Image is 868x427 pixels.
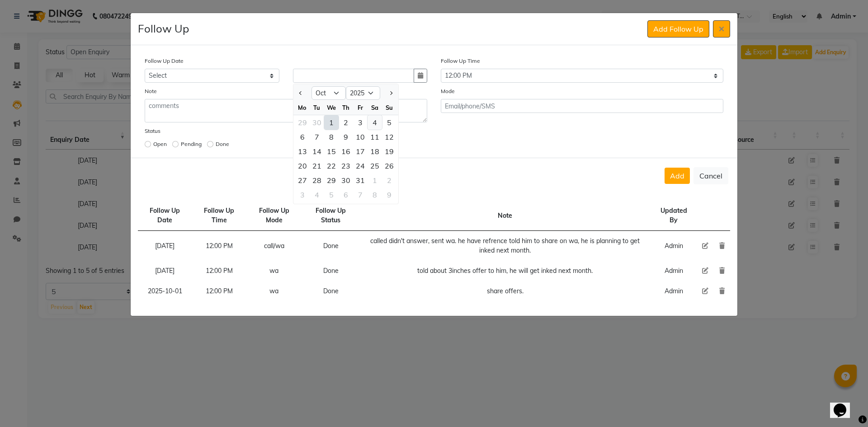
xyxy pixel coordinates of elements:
div: Friday, November 7, 2025 [353,188,368,202]
div: 5 [382,115,396,130]
div: Sunday, November 2, 2025 [382,173,396,188]
div: 2 [382,173,396,188]
div: 6 [339,188,353,202]
label: Mode [441,87,455,95]
div: Friday, October 24, 2025 [353,159,368,173]
div: 8 [368,188,382,202]
div: 15 [324,144,339,159]
label: Note [145,87,157,95]
div: Monday, October 13, 2025 [295,144,310,159]
div: [DATE] [143,241,186,251]
td: wa [246,281,302,301]
iframe: chat widget [830,391,859,418]
div: Friday, October 10, 2025 [353,130,368,144]
td: called didn't answer, sent wa. he have refrence told him to share on wa, he is planning to get in... [360,231,651,261]
div: [DATE] [143,266,186,276]
div: 12:00 PM [197,241,241,251]
div: Monday, November 3, 2025 [295,188,310,202]
div: Thursday, October 9, 2025 [339,130,353,144]
button: Next month [387,86,394,100]
td: Follow Up Date [138,201,192,231]
div: 30 [310,115,324,130]
div: Tuesday, November 4, 2025 [310,188,324,202]
div: Monday, October 20, 2025 [295,159,310,173]
div: Monday, October 27, 2025 [295,173,310,188]
div: 14 [310,144,324,159]
div: Tuesday, September 30, 2025 [310,115,324,130]
div: 20 [295,159,310,173]
div: 16 [339,144,353,159]
div: 22 [324,159,339,173]
div: Tuesday, October 7, 2025 [310,130,324,144]
td: wa [246,261,302,281]
div: 7 [310,130,324,144]
div: 12:00 PM [197,286,241,296]
td: share offers. [360,281,651,301]
div: Monday, October 6, 2025 [295,130,310,144]
div: 13 [295,144,310,159]
div: 3 [353,115,368,130]
div: Sunday, October 5, 2025 [382,115,396,130]
div: 27 [295,173,310,188]
div: 30 [339,173,353,188]
div: 4 [368,115,382,130]
select: Select month [311,86,346,100]
div: Wednesday, October 29, 2025 [324,173,339,188]
label: Status [145,127,160,135]
div: Wednesday, October 8, 2025 [324,130,339,144]
div: Saturday, October 18, 2025 [368,144,382,159]
td: Done [302,261,360,281]
label: Follow Up Time [441,57,480,65]
div: 1 [368,173,382,188]
div: Friday, October 31, 2025 [353,173,368,188]
div: Sa [368,100,382,115]
div: 4 [310,188,324,202]
div: 8 [324,130,339,144]
div: Wednesday, November 5, 2025 [324,188,339,202]
label: Done [216,140,229,148]
button: Previous month [297,86,305,100]
div: Tuesday, October 14, 2025 [310,144,324,159]
div: 6 [295,130,310,144]
td: Admin [651,231,697,261]
button: Add [665,168,690,184]
div: Tuesday, October 28, 2025 [310,173,324,188]
div: Th [339,100,353,115]
div: 2025-10-01 [143,286,186,296]
div: Saturday, November 1, 2025 [368,173,382,188]
button: Add Follow Up [647,20,709,38]
div: Tu [310,100,324,115]
div: Sunday, October 19, 2025 [382,144,396,159]
div: Friday, October 17, 2025 [353,144,368,159]
div: 19 [382,144,396,159]
div: 12 [382,130,396,144]
td: call/wa [246,231,302,261]
div: Sunday, October 12, 2025 [382,130,396,144]
td: Admin [651,261,697,281]
div: Mo [295,100,310,115]
div: 24 [353,159,368,173]
td: Admin [651,281,697,301]
div: 29 [295,115,310,130]
div: Sunday, October 26, 2025 [382,159,396,173]
div: Wednesday, October 22, 2025 [324,159,339,173]
div: Thursday, October 16, 2025 [339,144,353,159]
div: Sunday, November 9, 2025 [382,188,396,202]
td: Done [302,231,360,261]
div: Friday, October 3, 2025 [353,115,368,130]
div: 25 [368,159,382,173]
div: 3 [295,188,310,202]
label: Follow Up Date [145,57,184,65]
label: Pending [181,140,202,148]
div: Saturday, October 25, 2025 [368,159,382,173]
label: Open [153,140,167,148]
div: 1 [324,115,339,130]
button: Cancel [693,167,728,184]
td: Follow Up Mode [246,201,302,231]
td: Follow Up Time [192,201,246,231]
div: 31 [353,173,368,188]
div: Thursday, October 2, 2025 [339,115,353,130]
div: Saturday, October 4, 2025 [368,115,382,130]
td: Done [302,281,360,301]
div: Thursday, November 6, 2025 [339,188,353,202]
